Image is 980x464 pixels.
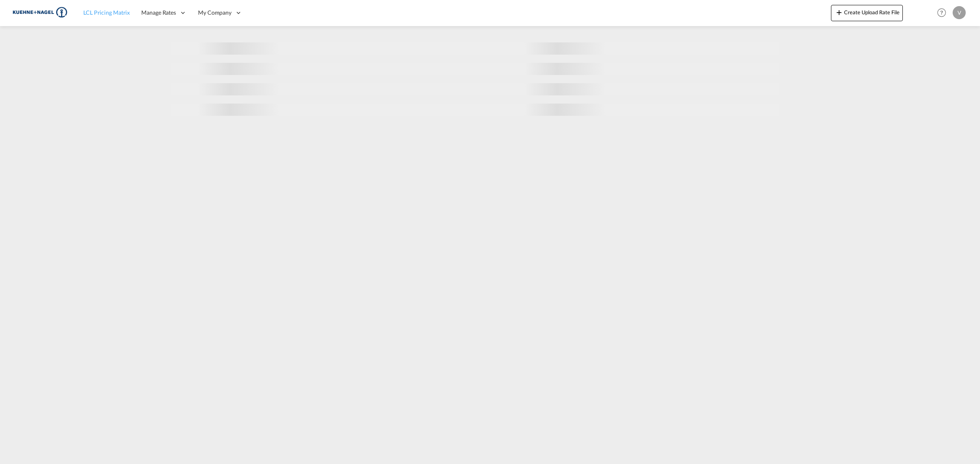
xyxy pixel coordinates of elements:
[83,9,130,16] span: LCL Pricing Matrix
[953,6,966,19] div: V
[141,9,176,17] span: Manage Rates
[12,4,67,22] img: 36441310f41511efafde313da40ec4a4.png
[198,9,232,17] span: My Company
[935,6,949,20] span: Help
[834,7,844,17] md-icon: icon-plus 400-fg
[935,6,953,20] div: Help
[831,5,903,21] button: icon-plus 400-fgCreate Upload Rate File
